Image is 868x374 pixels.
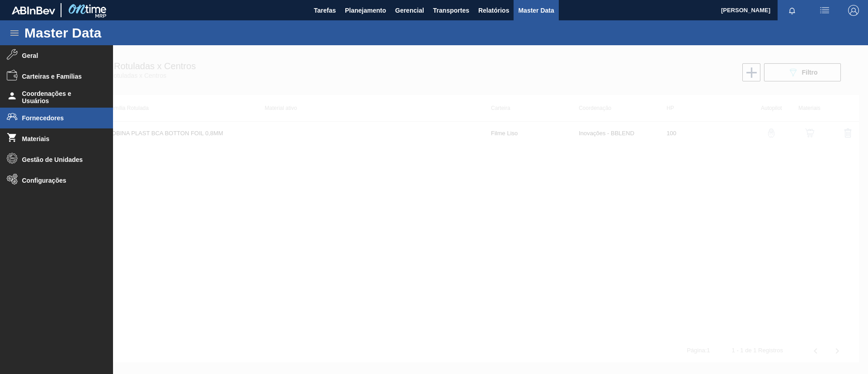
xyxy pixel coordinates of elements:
[12,6,55,14] img: TNhmsLtSVTkK8tSr43FrP2fwEKptu5GPRR3wAAAABJRU5ErkJggg==
[22,73,97,80] span: Carteiras e Famílias
[24,28,185,38] h1: Master Data
[22,156,97,163] span: Gestão de Unidades
[518,5,554,16] span: Master Data
[848,5,859,16] img: Logout
[819,5,830,16] img: userActions
[345,5,386,16] span: Planejamento
[22,177,97,184] span: Configurações
[778,4,807,17] button: Notificações
[22,135,97,142] span: Materiais
[22,90,97,104] span: Coordenações e Usuários
[395,5,424,16] span: Gerencial
[478,5,509,16] span: Relatórios
[22,114,97,122] span: Fornecedores
[22,52,97,59] span: Geral
[314,5,336,16] span: Tarefas
[433,5,469,16] span: Transportes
